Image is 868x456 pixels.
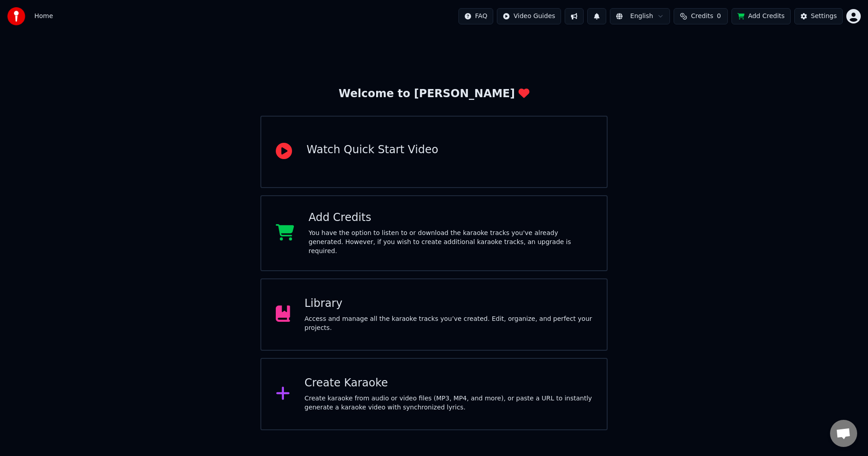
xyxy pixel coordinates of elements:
[309,211,593,225] div: Add Credits
[497,8,561,24] button: Video Guides
[305,394,593,412] div: Create karaoke from audio or video files (MP3, MP4, and more), or paste a URL to instantly genera...
[7,7,25,25] img: youka
[339,87,529,101] div: Welcome to [PERSON_NAME]
[305,315,593,333] div: Access and manage all the karaoke tracks you’ve created. Edit, organize, and perfect your projects.
[674,8,728,24] button: Credits0
[691,12,713,21] span: Credits
[305,376,593,390] div: Create Karaoke
[458,8,493,24] button: FAQ
[307,143,438,157] div: Watch Quick Start Video
[830,420,857,447] div: Open chat
[305,296,593,311] div: Library
[811,12,837,21] div: Settings
[731,8,791,24] button: Add Credits
[309,229,593,256] div: You have the option to listen to or download the karaoke tracks you've already generated. However...
[34,12,53,21] nav: breadcrumb
[717,12,721,21] span: 0
[794,8,843,24] button: Settings
[34,12,53,21] span: Home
